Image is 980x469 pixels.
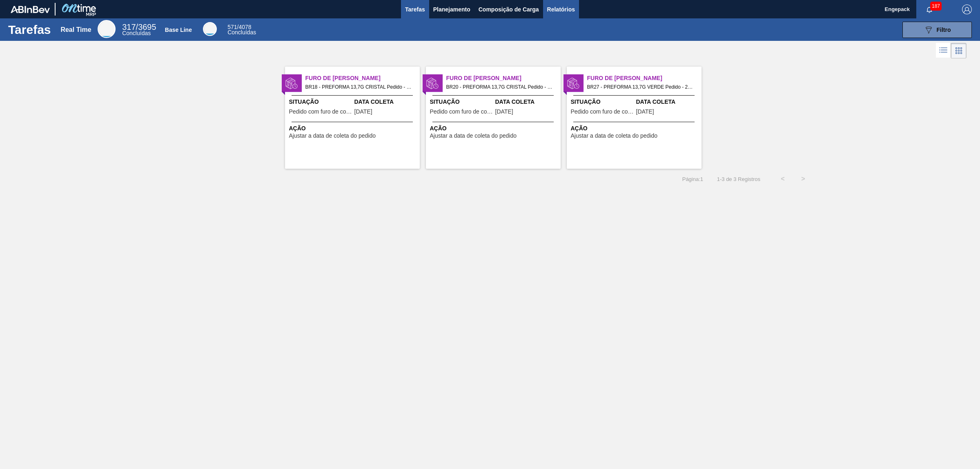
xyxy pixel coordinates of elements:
button: Notificações [916,4,942,15]
span: Tarefas [405,4,425,14]
button: > [793,169,813,189]
div: Real Time [98,20,116,38]
span: Furo de Coleta [587,74,702,83]
div: Base Line [203,22,217,36]
span: 18/08/2025 [636,109,654,115]
span: Data Coleta [354,98,418,106]
span: / 3695 [122,22,156,31]
span: Ajustar a data de coleta do pedido [430,133,517,139]
span: Situação [571,98,634,106]
span: Relatórios [547,4,575,14]
div: Base Line [227,25,256,35]
span: Ajustar a data de coleta do pedido [571,133,658,139]
span: 18/08/2025 [354,109,372,115]
span: Ajustar a data de coleta do pedido [289,133,376,139]
img: status [567,77,579,89]
div: Real Time [122,24,156,36]
span: BR18 - PREFORMA 13,7G CRISTAL Pedido - 2006671 [305,83,413,92]
span: Ação [571,124,699,133]
span: / 4078 [227,24,251,30]
span: 317 [122,22,136,31]
button: Filtro [902,22,972,38]
span: 571 [227,24,237,30]
span: Pedido com furo de coleta [571,109,634,115]
img: status [426,77,439,89]
button: < [773,169,793,189]
span: Situação [289,98,352,106]
span: 187 [930,2,942,11]
span: Pedido com furo de coleta [289,109,352,115]
div: Visão em Cards [951,43,967,58]
span: 18/08/2025 [495,109,513,115]
span: Página : 1 [682,176,703,182]
span: Situação [430,98,493,106]
span: Pedido com furo de coleta [430,109,493,115]
span: Composição de Carga [479,4,539,14]
span: 1 - 3 de 3 Registros [715,176,760,182]
span: Ação [289,124,418,133]
div: Visão em Lista [936,43,951,58]
span: BR27 - PREFORMA 13,7G VERDE Pedido - 2006673 [587,83,695,92]
span: Concluídas [227,29,256,36]
span: Ação [430,124,559,133]
div: Real Time [60,26,91,33]
img: Logout [962,4,972,14]
span: BR20 - PREFORMA 13,7G CRISTAL Pedido - 2006674 [446,83,554,92]
span: Furo de Coleta [305,74,420,83]
img: TNhmsLtSVTkK8tSr43FrP2fwEKptu5GPRR3wAAAABJRU5ErkJggg== [11,6,50,13]
span: Planejamento [433,4,470,14]
div: Base Line [165,27,192,33]
span: Furo de Coleta [446,74,561,83]
span: Filtro [937,27,951,33]
h1: Tarefas [8,25,51,34]
img: status [285,77,298,89]
span: Data Coleta [495,98,559,106]
span: Data Coleta [636,98,699,106]
span: Concluídas [122,30,151,36]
